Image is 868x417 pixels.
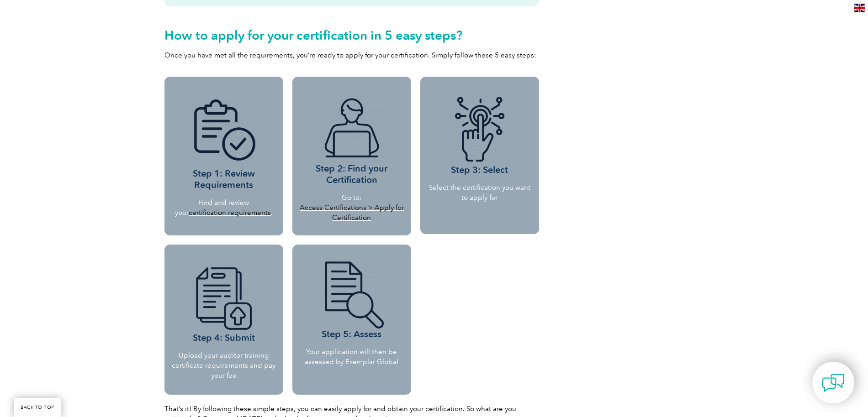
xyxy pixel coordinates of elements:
[296,260,408,340] h3: Step 5: Assess
[14,398,61,417] a: BACK TO TOP
[427,96,532,176] h3: Step 3: Select
[300,203,404,222] a: Access Certifications > Apply for Certification
[427,182,532,203] p: Select the certification you want to apply for
[298,94,406,186] h3: Step 2: Find your Certification
[298,193,406,223] p: Go to:
[822,371,845,394] img: contact-chat.png
[171,350,276,381] p: Upload your auditor training certificate requirements and pay your fee
[189,208,271,217] a: certification requirements
[164,50,539,60] p: Once you have met all the requirements, you’re ready to apply for your certification. Simply foll...
[175,99,273,191] h3: Step 1: Review Requirements
[175,198,273,218] p: Find and review your .
[854,4,865,12] img: en
[164,28,539,42] h2: How to apply for your certification in 5 easy steps?
[296,347,408,367] p: Your application will then be assessed by Exemplar Global
[171,264,276,344] h3: Step 4: Submit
